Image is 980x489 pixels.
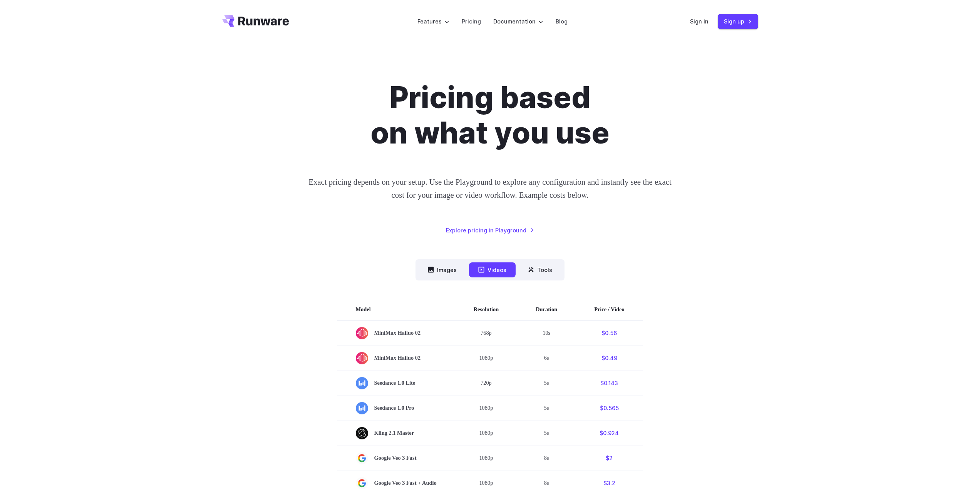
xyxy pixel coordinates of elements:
span: MiniMax Hailuo 02 [356,327,437,339]
a: Sign up [718,14,758,29]
td: $0.143 [576,371,643,396]
td: 5s [517,421,576,446]
td: 1080p [455,345,518,371]
td: $0.924 [576,421,643,446]
a: Go to / [222,15,289,27]
span: MiniMax Hailuo 02 [356,352,437,364]
a: Pricing [462,17,481,26]
td: 5s [517,371,576,396]
label: Documentation [493,17,543,26]
td: 768p [455,320,518,346]
span: Google Veo 3 Fast [356,452,437,464]
td: $0.56 [576,320,643,346]
a: Sign in [690,17,709,26]
td: $0.49 [576,345,643,371]
td: 1080p [455,446,518,471]
td: 10s [517,320,576,346]
td: $0.565 [576,396,643,421]
td: 1080p [455,396,518,421]
p: Exact pricing depends on your setup. Use the Playground to explore any configuration and instantl... [302,175,677,201]
span: Seedance 1.0 Lite [356,377,437,389]
button: Videos [469,262,516,277]
th: Resolution [455,299,518,320]
th: Duration [517,299,576,320]
td: 720p [455,371,518,396]
a: Explore pricing in Playground [446,226,534,235]
h1: Pricing based on what you use [276,80,705,151]
label: Features [417,17,449,26]
td: $2 [576,446,643,471]
td: 1080p [455,421,518,446]
button: Tools [519,262,561,277]
a: Blog [556,17,568,26]
td: 5s [517,396,576,421]
td: 6s [517,345,576,371]
span: Seedance 1.0 Pro [356,402,437,414]
span: Kling 2.1 Master [356,427,437,439]
th: Price / Video [576,299,643,320]
th: Model [337,299,455,320]
button: Images [419,262,466,277]
td: 8s [517,446,576,471]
